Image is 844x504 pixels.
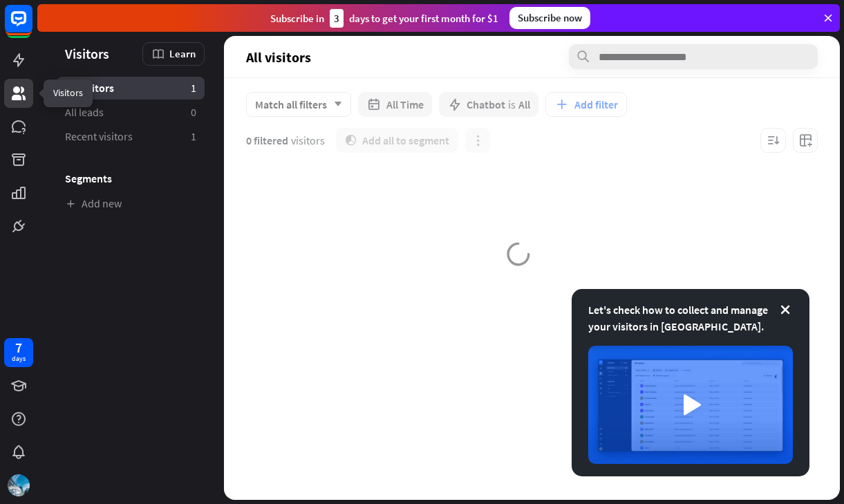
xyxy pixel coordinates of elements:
a: All leads 0 [57,101,205,124]
h3: Segments [57,171,205,185]
div: 7 [15,342,22,354]
div: Let's check how to collect and manage your visitors in [GEOGRAPHIC_DATA]. [588,301,793,335]
aside: 1 [191,129,196,144]
a: Add new [57,192,205,215]
div: Subscribe now [509,7,590,29]
a: 7 days [4,338,33,367]
span: Visitors [65,46,109,62]
span: All visitors [65,81,114,95]
button: Open LiveChat chat widget [11,6,53,47]
a: Recent visitors 1 [57,125,205,148]
span: All visitors [246,49,311,65]
span: Recent visitors [65,129,133,144]
div: Subscribe in days to get your first month for $1 [270,9,498,28]
aside: 1 [191,81,196,95]
div: days [12,354,26,364]
span: Learn [169,47,196,60]
aside: 0 [191,105,196,120]
div: 3 [330,9,344,28]
img: image [588,346,793,464]
span: All leads [65,105,104,120]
